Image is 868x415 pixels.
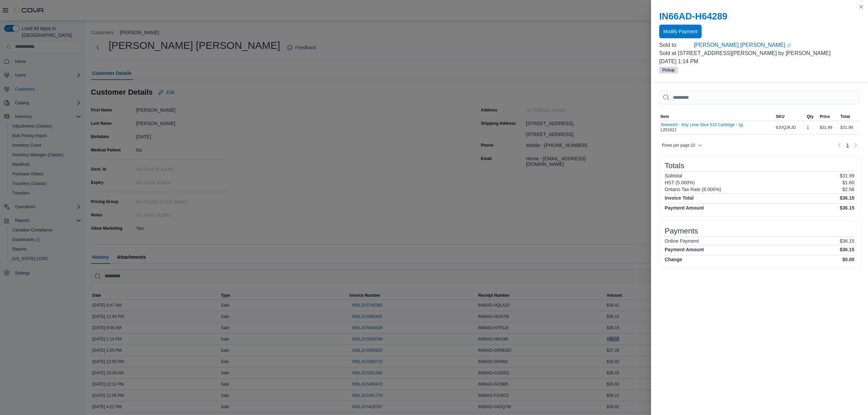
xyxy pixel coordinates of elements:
[659,25,702,38] button: Modify Payment
[840,173,854,178] p: $31.99
[820,114,830,119] span: Price
[659,49,860,57] p: Sold at [STREET_ADDRESS][PERSON_NAME] by [PERSON_NAME]
[857,3,865,11] button: Close this dialog
[840,195,854,201] h4: $36.15
[818,123,839,132] div: $31.99
[665,257,682,262] h4: Change
[840,114,850,119] span: Total
[846,142,849,149] span: 1
[665,180,695,185] h6: HST (5.000%)
[665,162,684,170] h3: Totals
[840,238,854,244] p: $36.15
[842,257,854,262] h4: $0.00
[818,112,839,121] button: Price
[665,247,704,252] h4: Payment Amount
[665,187,721,192] h6: Ontario Tax Rate (8.000%)
[774,112,805,121] button: SKU
[661,122,743,127] button: Sheeesh! - Key Lime Slice 510 Cartridge - 1g
[835,140,860,151] nav: Pagination for table: MemoryTable from EuiInMemoryTable
[665,227,698,235] h3: Payments
[694,41,860,49] a: [PERSON_NAME] [PERSON_NAME]External link
[662,67,675,73] span: Pickup
[840,247,854,252] h4: $36.15
[665,195,694,201] h4: Invoice Total
[659,57,860,66] p: [DATE] 1:14 PM
[661,114,669,119] span: Item
[843,140,852,151] ul: Pagination for table: MemoryTable from EuiInMemoryTable
[665,205,704,211] h4: Payment Amount
[805,123,818,132] div: 1
[776,125,796,130] span: 6JVQJKJD
[659,91,860,104] input: This is a search bar. As you type, the results lower in the page will automatically filter.
[842,187,854,192] p: $2.56
[839,112,860,121] button: Total
[776,114,784,119] span: SKU
[839,123,860,132] div: $31.99
[852,141,860,149] button: Next page
[659,112,774,121] button: Item
[665,173,682,178] h6: Subtotal
[807,114,814,119] span: Qty
[661,122,743,133] div: L25162J
[663,28,697,35] span: Modify Payment
[835,141,843,149] button: Previous page
[843,140,852,151] button: Page 1 of 1
[805,112,818,121] button: Qty
[659,141,705,149] button: Rows per page:10
[842,180,854,185] p: $1.60
[662,143,695,148] span: Rows per page : 10
[659,11,860,22] h2: IN66AD-H64289
[787,43,791,48] svg: External link
[659,41,692,49] div: Sold to
[665,238,699,244] h6: Online Payment
[840,205,854,211] h4: $36.15
[659,67,678,73] span: Pickup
